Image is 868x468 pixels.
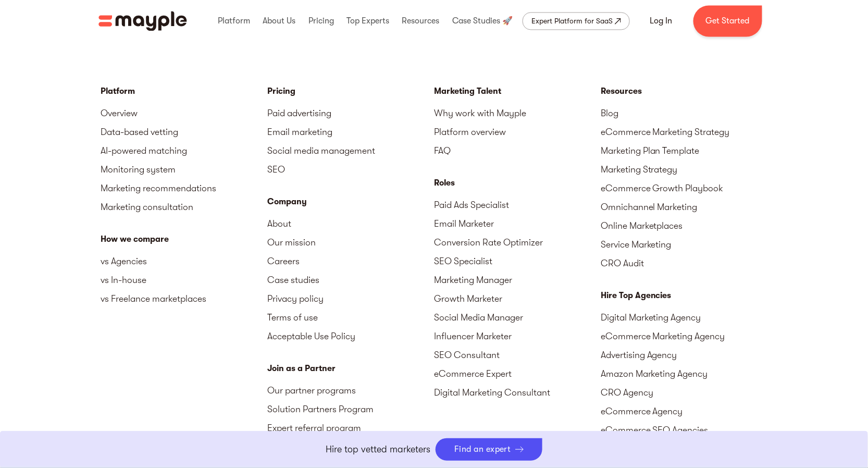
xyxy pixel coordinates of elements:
[101,198,267,216] a: Marketing consultation
[601,346,767,364] a: Advertising Agency
[601,198,767,216] a: Omnichannel Marketing
[434,122,601,141] a: Platform overview
[601,85,767,97] div: Resources
[101,104,267,122] a: Overview
[601,327,767,346] a: eCommerce Marketing Agency
[693,5,762,36] a: Get Started
[101,160,267,179] a: Monitoring system
[434,289,601,308] a: Growth Marketer
[261,4,299,38] div: About Us
[434,104,601,122] a: Why work with Mayple
[267,289,434,308] a: Privacy policy
[267,362,434,375] div: Join as a Partner
[101,179,267,198] a: Marketing recommendations
[101,252,267,270] a: vs Agencies
[434,252,601,270] a: SEO Specialist
[267,270,434,289] a: Case studies
[434,214,601,233] a: Email Marketer
[267,104,434,122] a: Paid advertising
[601,254,767,273] a: CRO Audit
[267,327,434,346] a: Acceptable Use Policy
[215,4,253,38] div: Platform
[267,85,434,97] a: Pricing
[267,418,434,437] a: Expert referral program
[400,4,442,38] div: Resources
[601,421,767,439] a: eCommerce SEO Agencies
[98,11,187,31] a: home
[306,4,337,38] div: Pricing
[601,402,767,421] a: eCommerce Agency
[434,85,601,97] div: Marketing Talent
[434,195,601,214] a: Paid Ads Specialist
[267,214,434,233] a: About
[101,122,267,141] a: Data-based vetting
[601,364,767,383] a: Amazon Marketing Agency
[267,122,434,141] a: Email marketing
[601,104,767,122] a: Blog
[434,364,601,383] a: eCommerce Expert
[601,216,767,235] a: Online Marketplaces
[267,252,434,270] a: Careers
[434,346,601,364] a: SEO Consultant
[434,308,601,327] a: Social Media Manager
[601,308,767,327] a: Digital Marketing Agency
[434,383,601,402] a: Digital Marketing Consultant
[267,141,434,160] a: Social media management
[267,400,434,418] a: Solution Partners Program
[601,235,767,254] a: Service Marketing
[601,122,767,141] a: eCommerce Marketing Strategy
[101,233,267,245] div: How we compare
[601,383,767,402] a: CRO Agency
[267,308,434,327] a: Terms of use
[101,141,267,160] a: AI-powered matching
[434,233,601,252] a: Conversion Rate Optimizer
[267,233,434,252] a: Our mission
[101,289,267,308] a: vs Freelance marketplaces
[101,270,267,289] a: vs In-house
[531,15,613,27] div: Expert Platform for SaaS
[601,160,767,179] a: Marketing Strategy
[267,195,434,208] div: Company
[98,11,187,31] img: Mayple logo
[601,141,767,160] a: Marketing Plan Template
[638,8,685,33] a: Log In
[434,177,601,189] div: Roles
[434,141,601,160] a: FAQ
[101,85,267,97] div: Platform
[267,381,434,400] a: Our partner programs
[523,12,630,30] a: Expert Platform for SaaS
[344,4,392,38] div: Top Experts
[601,179,767,198] a: eCommerce Growth Playbook
[601,289,767,302] div: Hire Top Agencies
[267,160,434,179] a: SEO
[434,270,601,289] a: Marketing Manager
[434,327,601,346] a: Influencer Marketer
